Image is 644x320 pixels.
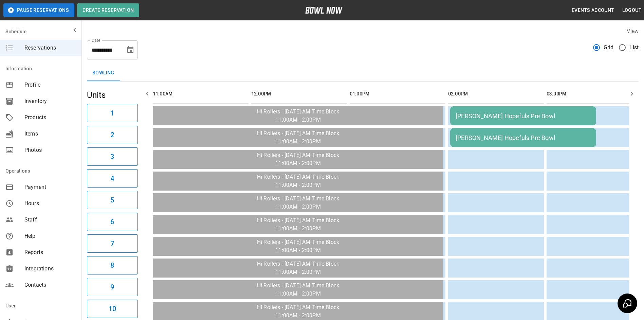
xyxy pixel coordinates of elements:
[24,281,76,289] span: Contacts
[251,84,347,104] th: 12:00PM
[87,300,138,318] button: 10
[87,65,639,81] div: inventory tabs
[77,3,139,17] button: Create Reservation
[456,134,591,141] div: [PERSON_NAME] Hopefuls Pre Bowl
[110,108,114,119] h6: 1
[87,126,138,144] button: 2
[604,43,614,52] span: Grid
[87,65,120,81] button: Bowling
[627,28,639,34] label: View
[24,81,76,89] span: Profile
[87,191,138,209] button: 5
[456,112,591,120] div: [PERSON_NAME] Hopefuls Pre Bowl
[87,104,138,122] button: 1
[110,151,114,162] h6: 3
[448,84,544,104] th: 02:00PM
[24,130,76,138] span: Items
[110,260,114,271] h6: 8
[24,216,76,224] span: Staff
[124,43,137,57] button: Choose date, selected date is Oct 8, 2025
[24,232,76,240] span: Help
[87,234,138,253] button: 7
[87,147,138,166] button: 3
[24,199,76,208] span: Hours
[24,183,76,191] span: Payment
[87,90,138,101] h5: Units
[87,278,138,296] button: 9
[24,97,76,105] span: Inventory
[24,265,76,273] span: Integrations
[24,44,76,52] span: Reservations
[110,129,114,140] h6: 2
[24,146,76,154] span: Photos
[110,216,114,227] h6: 6
[87,169,138,188] button: 4
[24,113,76,122] span: Products
[110,282,114,292] h6: 9
[110,173,114,184] h6: 4
[569,4,617,17] button: Events Account
[350,84,445,104] th: 01:00PM
[87,256,138,274] button: 8
[629,43,639,52] span: List
[110,195,114,206] h6: 5
[153,84,249,104] th: 11:00AM
[110,238,114,249] h6: 7
[3,3,74,17] button: Pause Reservations
[109,303,116,314] h6: 10
[24,248,76,256] span: Reports
[620,4,644,17] button: Logout
[305,7,343,14] img: logo
[87,213,138,231] button: 6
